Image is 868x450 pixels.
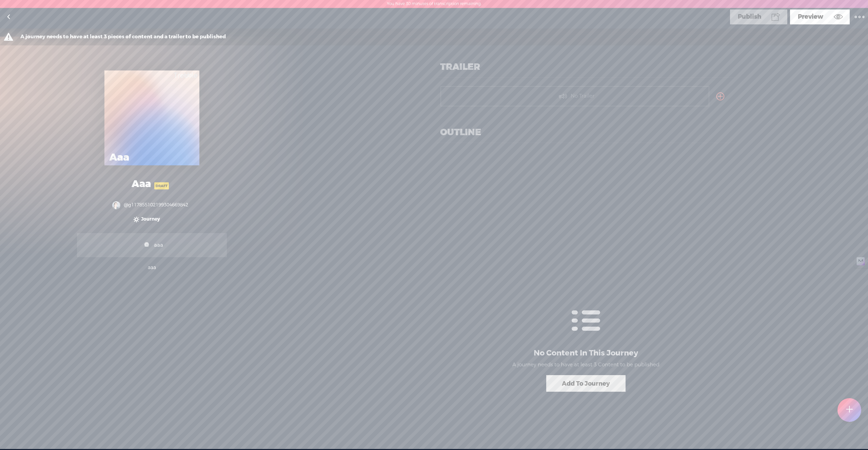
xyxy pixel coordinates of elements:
div: OUTLINE [437,122,735,143]
a: Add To Journey [546,375,626,392]
img: http%3A%2F%2Fres.cloudinary.com%2Ftrebble-fm%2Fimage%2Fupload%2Fv1755352208%2Fcom.trebble.trebble... [112,201,120,209]
div: @g117855102199304669842 [124,202,188,208]
div: No Trailer [440,86,709,106]
div: A journey needs to have at least 3 Content to be published [512,362,660,368]
span: aaa [154,242,163,248]
div: aaa [148,265,156,271]
span: Publish [731,10,768,24]
div: A journey needs to have at least 3 pieces of content and a trailer to be published [17,30,868,44]
span: Journey [132,217,162,226]
span: Aaa [132,178,172,190]
span: DRAFT [154,182,169,189]
p: No Content In This Journey [508,348,664,358]
div: TRAILER [437,57,735,78]
span: Preview [791,10,830,24]
label: You have 30 minutes of transcription remaining. [387,1,481,7]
